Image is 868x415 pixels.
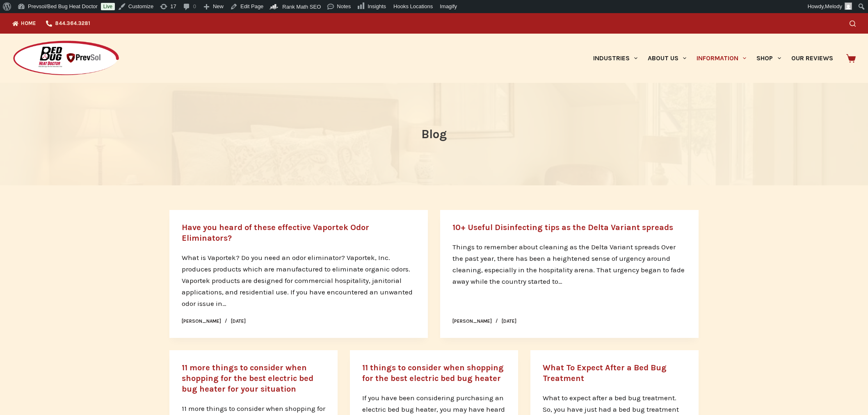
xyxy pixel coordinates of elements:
[850,21,856,27] button: Search
[182,223,369,243] a: Have you heard of these effective Vaportek Odor Eliminators?
[182,252,416,309] p: What is Vaportek? Do you need an odor eliminator? Vaportek, Inc. produces products which are manu...
[692,34,752,83] a: Information
[452,241,686,287] p: Things to remember about cleaning as the Delta Variant spreads Over the past year, there has been...
[502,318,516,324] time: [DATE]
[231,318,246,324] time: [DATE]
[588,34,642,83] a: Industries
[543,363,667,383] a: What To Expect After a Bed Bug Treatment
[452,318,492,324] a: [PERSON_NAME]
[101,3,115,10] a: Live
[752,34,786,83] a: Shop
[182,363,313,394] a: 11 more things to consider when shopping for the best electric bed bug heater for your situation
[282,4,321,10] span: Rank Math SEO
[182,318,221,324] a: [PERSON_NAME]
[786,34,838,83] a: Our Reviews
[41,13,95,34] a: 844.364.3281
[12,40,120,77] img: Prevsol/Bed Bug Heat Doctor
[12,13,41,34] a: Home
[362,363,504,383] a: 11 things to consider when shopping for the best electric bed bug heater
[280,125,588,144] h1: Blog
[642,34,691,83] a: About Us
[452,223,673,232] a: 10+ Useful Disinfecting tips as the Delta Variant spreads
[825,3,842,9] span: Melody
[588,34,838,83] nav: Primary
[12,13,95,34] nav: Top Menu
